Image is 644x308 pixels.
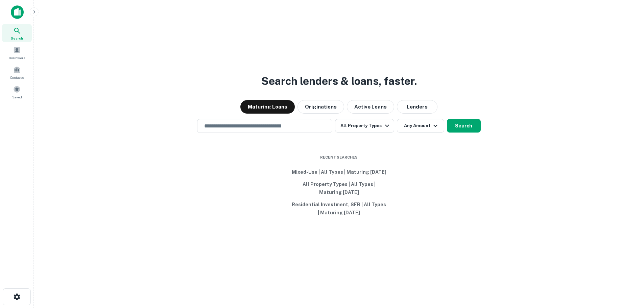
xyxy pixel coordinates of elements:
button: Search [447,119,481,133]
iframe: Chat Widget [610,254,644,286]
button: Mixed-Use | All Types | Maturing [DATE] [288,166,390,178]
span: Saved [12,94,22,100]
button: Lenders [397,100,437,114]
button: Residential Investment, SFR | All Types | Maturing [DATE] [288,198,390,219]
button: All Property Types [335,119,394,133]
button: All Property Types | All Types | Maturing [DATE] [288,178,390,198]
img: capitalize-icon.png [11,5,24,19]
span: Contacts [10,75,24,80]
h3: Search lenders & loans, faster. [261,73,417,89]
span: Borrowers [9,55,25,61]
span: Search [11,35,23,41]
a: Contacts [2,63,32,81]
a: Search [2,24,32,42]
button: Originations [297,100,344,114]
span: Recent Searches [288,155,390,160]
a: Saved [2,83,32,101]
button: Any Amount [397,119,444,133]
a: Borrowers [2,44,32,62]
button: Active Loans [347,100,394,114]
button: Maturing Loans [240,100,295,114]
